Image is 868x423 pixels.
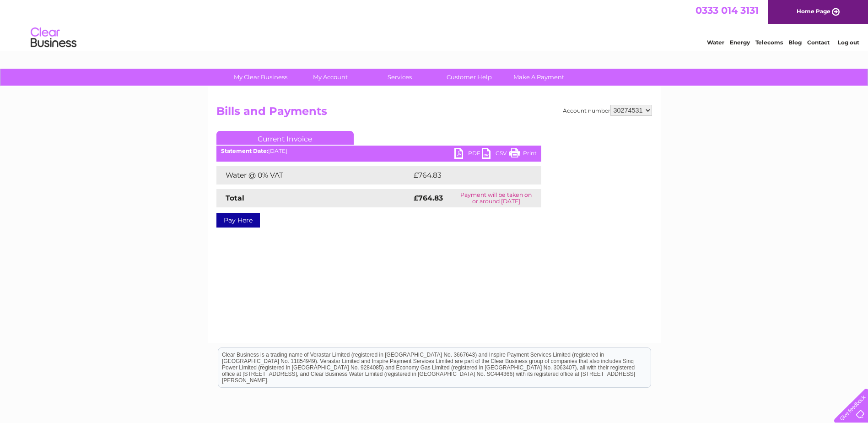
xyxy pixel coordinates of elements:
td: Payment will be taken on or around [DATE] [451,189,541,207]
a: 0333 014 3131 [695,5,759,16]
a: Current Invoice [216,131,354,145]
a: Water [707,39,724,46]
a: My Clear Business [223,69,298,86]
div: Account number [563,105,652,116]
h2: Bills and Payments [216,105,652,122]
a: Services [362,69,437,86]
a: Customer Help [431,69,507,86]
td: £764.83 [411,166,525,184]
img: logo.png [30,24,77,52]
div: Clear Business is a trading name of Verastar Limited (registered in [GEOGRAPHIC_DATA] No. 3667643... [218,5,651,44]
a: PDF [454,148,482,161]
a: Contact [807,39,830,46]
a: Pay Here [216,213,260,228]
a: Blog [788,39,802,46]
div: [DATE] [216,148,541,154]
strong: £764.83 [414,194,443,202]
a: Print [509,148,537,161]
td: Water @ 0% VAT [216,166,411,184]
a: Telecoms [755,39,783,46]
a: My Account [292,69,368,86]
a: Make A Payment [501,69,577,86]
strong: Total [226,194,244,202]
b: Statement Date: [221,147,268,154]
a: Log out [838,39,859,46]
a: CSV [482,148,509,161]
a: Energy [730,39,750,46]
